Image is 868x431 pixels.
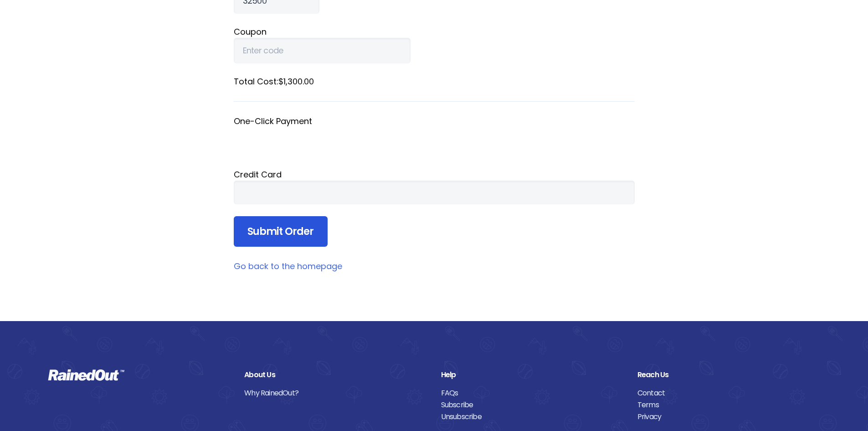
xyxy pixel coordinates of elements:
[244,369,427,381] div: About Us
[637,399,820,411] a: Terms
[234,38,411,63] input: Enter code
[441,369,624,381] div: Help
[234,115,635,156] fieldset: One-Click Payment
[441,411,624,423] a: Unsubscribe
[234,168,635,181] div: Credit Card
[637,387,820,399] a: Contact
[234,127,635,156] iframe: Secure payment button frame
[243,187,626,197] iframe: Secure card payment input frame
[637,411,820,423] a: Privacy
[234,75,635,88] label: Total Cost: $1,300.00
[234,260,342,272] a: Go back to the homepage
[234,26,635,38] label: Coupon
[637,369,820,381] div: Reach Us
[441,399,624,411] a: Subscribe
[234,216,328,247] input: Submit Order
[441,387,624,399] a: FAQs
[244,387,427,399] a: Why RainedOut?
